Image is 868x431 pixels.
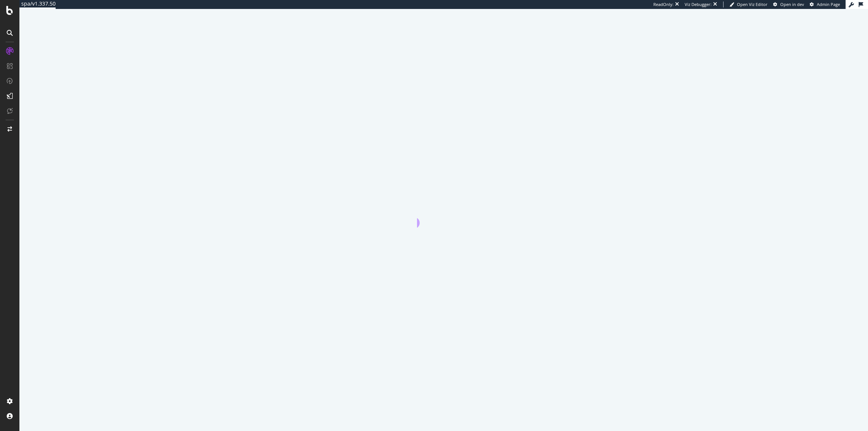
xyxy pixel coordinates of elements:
div: Viz Debugger: [685,1,712,7]
div: ReadOnly: [653,1,673,7]
span: Admin Page [817,1,840,7]
a: Open in dev [773,1,804,7]
span: Open in dev [780,1,804,7]
a: Open Viz Editor [729,1,768,7]
a: Admin Page [810,1,840,7]
div: animation [417,201,471,228]
span: Open Viz Editor [737,1,768,7]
